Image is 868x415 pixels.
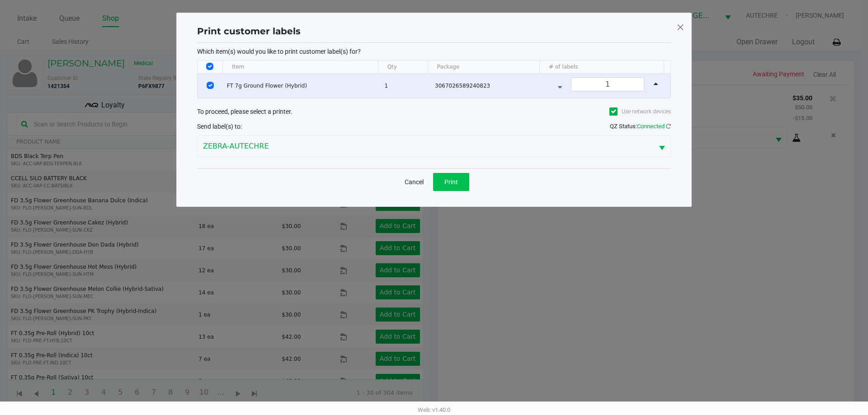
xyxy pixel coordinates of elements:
[207,82,214,89] input: Select Row
[653,135,670,157] button: Select
[637,123,665,130] span: Connected
[418,406,450,413] span: Web: v1.40.0
[378,61,428,74] th: Qty
[198,61,670,98] div: Data table
[206,63,213,70] input: Select All Rows
[203,141,648,152] span: ZEBRA-AUTECHRE
[380,74,431,98] td: 1
[433,173,469,191] button: Print
[223,74,381,98] td: FT 7g Ground Flower (Hybrid)
[399,173,429,191] button: Cancel
[197,123,242,130] span: Send label(s) to:
[197,24,301,38] h1: Print customer labels
[431,74,544,98] td: 3067026589240823
[222,61,378,74] th: Item
[610,123,671,130] span: QZ Status:
[197,108,292,115] span: To proceed, please select a printer.
[444,178,458,186] span: Print
[428,61,539,74] th: Package
[539,61,664,74] th: # of labels
[609,107,671,116] label: Use network devices
[197,47,671,56] p: Which item(s) would you like to print customer label(s) for?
